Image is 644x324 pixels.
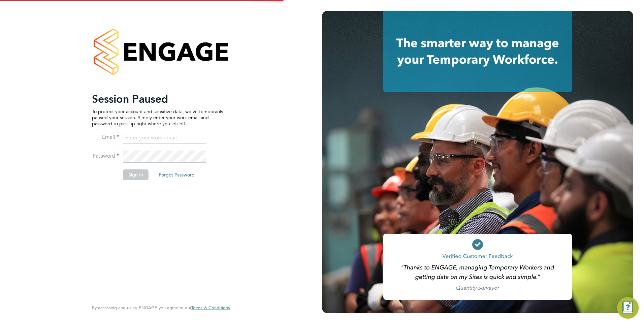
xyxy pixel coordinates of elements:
button: Engage Resource Center [617,297,639,319]
p: To protect your account and sensitive data, we've temporarily paused your session. Simply enter y... [92,108,223,127]
label: Password [92,153,119,160]
h2: Session Paused [92,92,223,106]
button: Sign In [123,169,149,180]
span: Terms & Conditions [191,305,230,311]
span: By accessing and using ENGAGE you agree to our [92,305,230,311]
label: Email [92,134,119,141]
a: Terms & Conditions [191,305,230,311]
input: Enter your work email... [123,132,206,144]
button: Forgot Password [153,169,200,180]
